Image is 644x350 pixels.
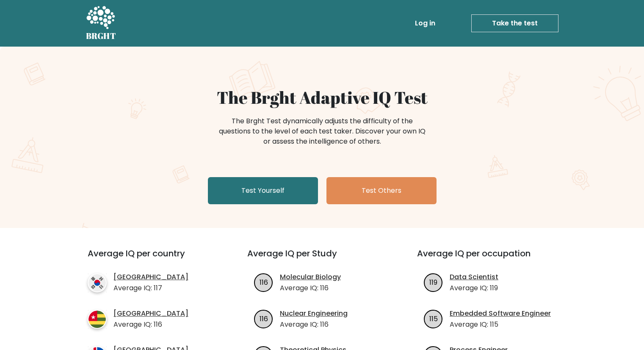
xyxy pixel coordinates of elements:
p: Average IQ: 119 [450,283,498,293]
a: Molecular Biology [280,272,341,282]
text: 116 [260,314,268,323]
h5: BRGHT [86,31,116,41]
img: country [88,310,107,329]
img: country [88,273,107,292]
text: 115 [429,314,438,323]
p: Average IQ: 117 [113,283,188,293]
h3: Average IQ per country [88,248,217,269]
a: [GEOGRAPHIC_DATA] [113,308,188,319]
a: Test Yourself [208,177,318,204]
p: Average IQ: 116 [280,283,341,293]
h3: Average IQ per Study [247,248,397,269]
a: BRGHT [86,3,116,43]
h1: The Brght Adaptive IQ Test [116,87,529,108]
a: Take the test [471,14,558,32]
h3: Average IQ per occupation [417,248,567,269]
a: Nuclear Engineering [280,308,348,319]
text: 116 [260,277,268,287]
a: Data Scientist [450,272,498,282]
p: Average IQ: 116 [280,319,348,330]
div: The Brght Test dynamically adjusts the difficulty of the questions to the level of each test take... [216,116,428,147]
a: Embedded Software Engineer [450,308,551,319]
a: [GEOGRAPHIC_DATA] [113,272,188,282]
p: Average IQ: 116 [113,319,188,330]
a: Log in [412,15,439,32]
text: 119 [429,277,437,287]
a: Test Others [326,177,437,204]
p: Average IQ: 115 [450,319,551,330]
